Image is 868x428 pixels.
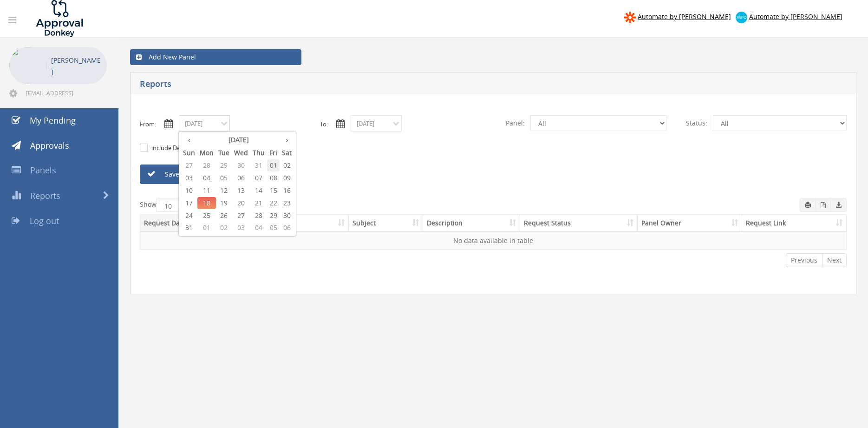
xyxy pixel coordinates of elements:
label: include Description [149,144,204,153]
th: › [280,133,294,146]
span: 21 [250,197,267,209]
span: Panel: [500,115,530,131]
span: [EMAIL_ADDRESS][DOMAIN_NAME] [26,89,105,97]
th: Description: activate to sort column ascending [423,215,520,232]
th: Tue [216,146,232,159]
span: 04 [250,222,267,234]
th: Request Date: activate to sort column descending [140,215,248,232]
td: No data available in table [140,232,846,249]
span: 18 [197,197,216,209]
span: 27 [232,210,250,222]
span: Reports [30,190,60,201]
a: Next [822,253,847,267]
span: 10 [181,184,197,197]
span: 29 [216,159,232,171]
span: 05 [267,222,280,234]
span: 01 [267,159,280,171]
span: 28 [197,159,216,171]
span: 09 [280,172,294,184]
span: 16 [280,184,294,197]
span: 06 [280,222,294,234]
span: 03 [232,222,250,234]
span: 31 [181,222,197,234]
span: 27 [181,159,197,171]
th: Wed [232,146,250,159]
span: 05 [216,172,232,184]
span: 12 [216,184,232,197]
label: To: [320,120,328,129]
span: 06 [232,172,250,184]
span: 26 [216,210,232,222]
img: zapier-logomark.png [624,12,636,23]
span: 28 [250,210,267,222]
span: 08 [267,172,280,184]
th: [DATE] [197,133,280,146]
span: 20 [232,197,250,209]
span: Status: [680,115,713,131]
span: My Pending [30,115,76,126]
th: Panel Name: activate to sort column ascending [248,215,349,232]
th: Request Status: activate to sort column ascending [520,215,637,232]
th: Mon [197,146,216,159]
span: 24 [181,210,197,222]
th: Sun [181,146,197,159]
select: Showentries [157,198,191,212]
a: Save [140,165,247,184]
a: Add New Panel [130,49,301,65]
span: 07 [250,172,267,184]
span: 04 [197,172,216,184]
span: Automate by [PERSON_NAME] [749,12,842,21]
span: 23 [280,197,294,209]
span: 31 [250,159,267,171]
img: xero-logo.png [736,12,747,23]
span: 17 [181,197,197,209]
span: Panels [30,165,56,176]
span: 13 [232,184,250,197]
th: Thu [250,146,267,159]
th: Fri [267,146,280,159]
span: 15 [267,184,280,197]
label: Show entries [140,198,213,212]
span: 22 [267,197,280,209]
span: 30 [280,210,294,222]
span: Log out [30,215,59,226]
span: Approvals [30,140,69,151]
th: Request Link: activate to sort column ascending [742,215,846,232]
span: 02 [280,159,294,171]
span: 30 [232,159,250,171]
span: 03 [181,172,197,184]
a: Previous [786,253,822,267]
span: 01 [197,222,216,234]
span: Automate by [PERSON_NAME] [638,12,731,21]
span: 25 [197,210,216,222]
label: From: [140,120,156,129]
span: 11 [197,184,216,197]
span: 19 [216,197,232,209]
th: Subject: activate to sort column ascending [349,215,423,232]
h5: Reports [140,79,636,91]
p: [PERSON_NAME] [51,54,102,78]
th: Sat [280,146,294,159]
span: 14 [250,184,267,197]
th: Panel Owner: activate to sort column ascending [638,215,742,232]
span: 29 [267,210,280,222]
span: 02 [216,222,232,234]
th: ‹ [181,133,197,146]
